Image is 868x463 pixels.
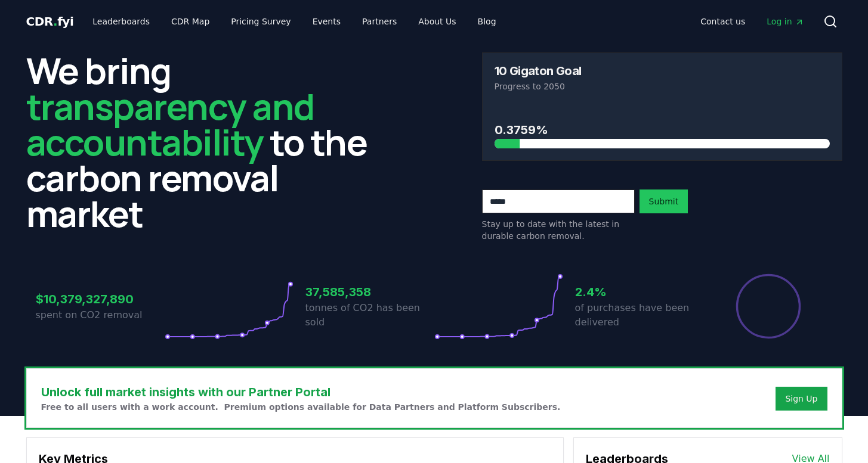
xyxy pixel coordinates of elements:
[495,121,830,139] h3: 0.3759%
[305,283,434,301] h3: 37,585,358
[83,11,505,32] nav: Main
[26,52,387,231] h2: We bring to the carbon removal market
[495,80,830,92] p: Progress to 2050
[767,15,804,27] span: Log in
[26,14,74,29] span: CDR fyi
[691,11,755,32] a: Contact us
[26,13,74,30] a: CDR.fyi
[26,82,314,166] span: transparency and accountability
[785,393,817,405] a: Sign Up
[776,387,827,411] button: Sign Up
[735,273,802,340] div: Percentage of sales delivered
[575,283,704,301] h3: 2.4%
[640,189,688,213] button: Submit
[36,290,165,308] h3: $10,379,327,890
[303,11,350,32] a: Events
[221,11,300,32] a: Pricing Survey
[41,401,561,413] p: Free to all users with a work account. Premium options available for Data Partners and Platform S...
[468,11,506,32] a: Blog
[305,301,434,330] p: tonnes of CO2 has been sold
[36,308,165,322] p: spent on CO2 removal
[41,383,561,401] h3: Unlock full market insights with our Partner Portal
[482,218,635,242] p: Stay up to date with the latest in durable carbon removal.
[409,11,465,32] a: About Us
[575,301,704,330] p: of purchases have been delivered
[757,11,813,32] a: Log in
[162,11,219,32] a: CDR Map
[691,11,813,32] nav: Main
[53,14,57,29] span: .
[353,11,406,32] a: Partners
[495,65,582,77] h3: 10 Gigaton Goal
[83,11,159,32] a: Leaderboards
